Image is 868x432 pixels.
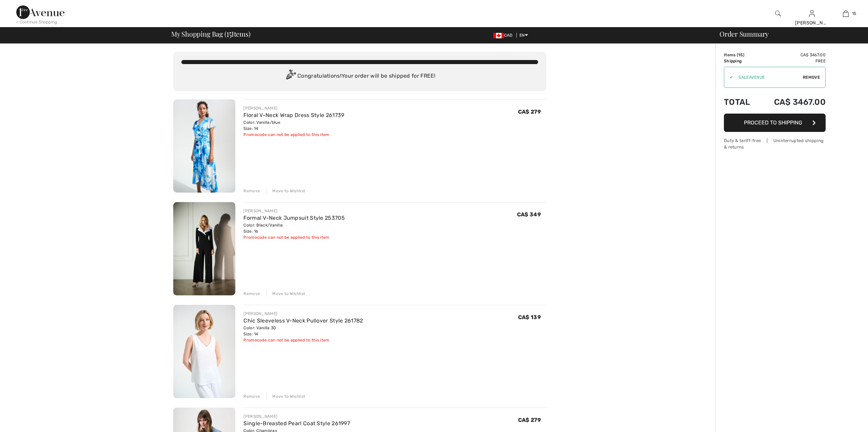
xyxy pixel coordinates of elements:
span: 15 [852,11,856,17]
div: [PERSON_NAME] [243,208,345,214]
div: Move to Wishlist [267,188,305,194]
input: Promo code [733,67,803,87]
img: Canadian Dollar [493,33,504,38]
td: Items ( ) [724,52,758,58]
a: Sign In [809,10,815,17]
img: 1ère Avenue [16,5,64,19]
span: CAD [493,33,515,38]
span: CA$ 279 [518,417,541,423]
div: Color: Vanilla/blue Size: 14 [243,119,344,132]
td: CA$ 3467.00 [758,91,826,114]
span: My Shopping Bag ( Items) [171,31,251,37]
span: CA$ 349 [517,211,541,218]
div: Order Summary [711,31,864,37]
a: 15 [829,9,862,18]
div: Remove [243,188,260,194]
span: EN [519,33,528,38]
span: CA$ 279 [518,109,541,115]
div: Move to Wishlist [267,393,305,399]
img: Floral V-Neck Wrap Dress Style 261739 [173,99,235,193]
div: Promocode can not be applied to this item [243,132,344,138]
div: Color: Vanilla 30 Size: 14 [243,325,363,337]
div: Move to Wishlist [267,291,305,297]
td: Shipping [724,58,758,64]
img: Chic Sleeveless V-Neck Pullover Style 261782 [173,305,235,398]
td: CA$ 3467.00 [758,52,826,58]
img: Congratulation2.svg [284,70,297,83]
span: 15 [738,53,743,57]
span: Proceed to Shipping [744,119,802,126]
div: [PERSON_NAME] [243,413,350,419]
div: [PERSON_NAME] [243,311,363,317]
td: Free [758,58,826,64]
div: Congratulations! Your order will be shipped for FREE! [181,70,538,83]
a: Single-Breasted Pearl Coat Style 261997 [243,420,350,427]
div: Remove [243,393,260,399]
img: My Info [809,9,815,18]
a: Formal V-Neck Jumpsuit Style 253705 [243,215,345,221]
img: search the website [775,9,781,18]
div: [PERSON_NAME] [243,105,344,111]
div: < Continue Shopping [16,19,57,25]
td: Total [724,91,758,114]
div: Color: Black/Vanilla Size: 16 [243,222,345,234]
a: Floral V-Neck Wrap Dress Style 261739 [243,112,344,118]
img: Formal V-Neck Jumpsuit Style 253705 [173,202,235,295]
div: Remove [243,291,260,297]
span: CA$ 139 [518,314,541,320]
a: Chic Sleeveless V-Neck Pullover Style 261782 [243,317,363,324]
div: ✔ [724,74,733,80]
div: Promocode can not be applied to this item [243,234,345,240]
span: Remove [803,74,820,80]
span: 15 [226,29,232,38]
img: My Bag [843,9,849,18]
div: Duty & tariff-free | Uninterrupted shipping & returns [724,137,826,150]
button: Proceed to Shipping [724,114,826,132]
div: [PERSON_NAME] [795,19,828,26]
div: Promocode can not be applied to this item [243,337,363,343]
